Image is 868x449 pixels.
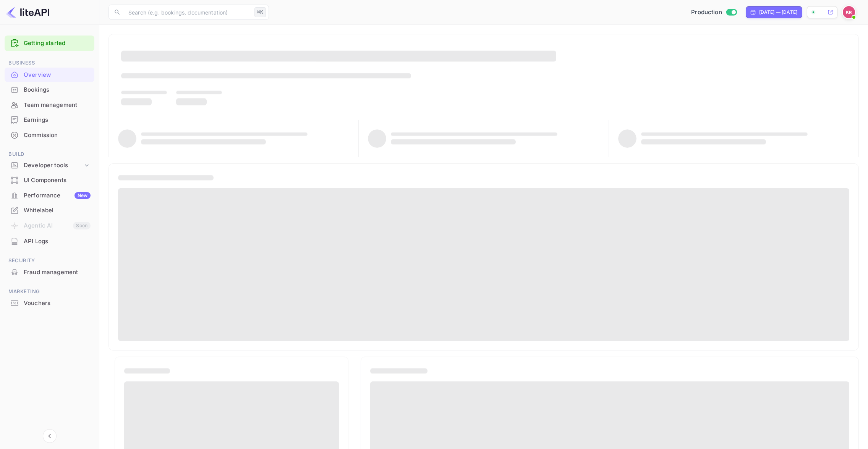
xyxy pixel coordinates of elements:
div: [DATE] — [DATE] [759,9,797,16]
div: Team management [24,101,91,110]
span: Marketing [5,287,94,296]
a: Team management [5,98,94,112]
div: Overview [5,68,94,82]
div: Vouchers [24,299,91,308]
div: UI Components [24,176,91,185]
div: Bookings [5,82,94,97]
div: Whitelabel [24,206,91,215]
a: API Logs [5,234,94,248]
div: Commission [24,131,91,140]
div: Getting started [5,36,94,51]
div: Vouchers [5,296,94,311]
div: UI Components [5,173,94,188]
a: Vouchers [5,296,94,310]
span: Security [5,257,94,265]
a: UI Components [5,173,94,187]
div: PerformanceNew [5,188,94,203]
div: API Logs [5,234,94,249]
a: PerformanceNew [5,188,94,202]
a: Overview [5,68,94,82]
a: Whitelabel [5,203,94,217]
img: LiteAPI logo [6,6,49,18]
span: Production [691,8,722,17]
button: Collapse navigation [43,429,57,443]
div: Earnings [24,116,91,124]
a: Earnings [5,113,94,127]
a: Fraud management [5,265,94,279]
div: ⌘K [254,7,266,17]
span: Business [5,59,94,67]
div: Performance [24,191,91,200]
div: API Logs [24,237,91,246]
img: Kobus Roux [843,6,855,18]
a: Getting started [24,39,91,48]
div: Switch to Sandbox mode [688,8,740,17]
a: Bookings [5,82,94,97]
div: Click to change the date range period [746,6,802,18]
div: Developer tools [24,161,83,170]
div: Developer tools [5,159,94,172]
div: New [74,192,91,199]
span: Build [5,150,94,158]
div: Overview [24,71,91,79]
input: Search (e.g. bookings, documentation) [124,5,251,20]
div: Team management [5,98,94,113]
a: Commission [5,128,94,142]
div: Bookings [24,86,91,94]
div: Fraud management [24,268,91,277]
